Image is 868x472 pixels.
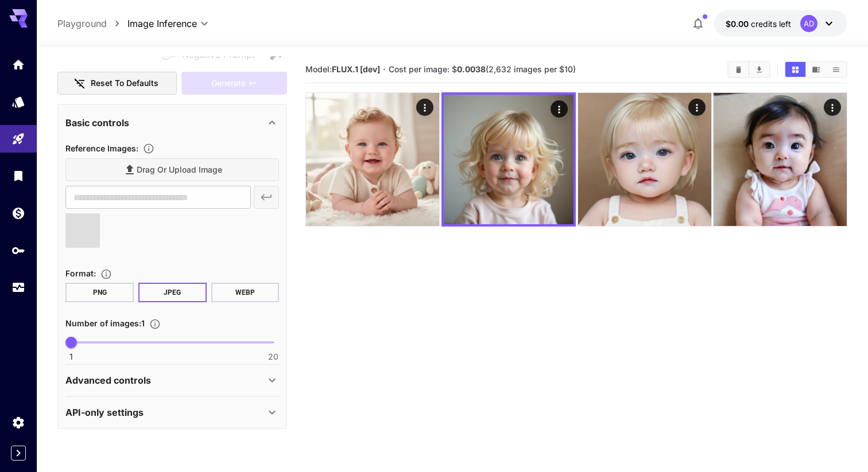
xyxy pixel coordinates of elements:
b: 0.0038 [457,64,486,74]
div: Clear ImagesDownload All [727,61,770,78]
span: credits left [751,19,791,29]
div: Wallet [11,206,25,220]
button: Upload a reference image to guide the result. This is needed for Image-to-Image or Inpainting. Su... [138,143,159,154]
div: Basic controls [65,109,279,136]
span: Reference Images : [65,143,138,153]
div: Playground [11,132,25,146]
nav: breadcrumb [57,17,127,30]
button: Clear Images [728,62,749,77]
span: Image Inference [127,17,197,30]
div: Actions [688,99,705,116]
p: Advanced controls [65,373,151,387]
span: Format : [65,268,96,278]
span: Cost per image: $ (2,632 images per $10) [389,64,576,74]
div: API Keys [11,243,25,258]
div: Home [11,57,25,72]
div: Usage [11,280,25,295]
button: Reset to defaults [57,72,177,95]
button: Show images in list view [826,62,846,77]
div: Library [11,169,25,183]
button: $0.00AD [714,10,847,37]
button: Show images in video view [806,62,826,77]
img: 9k= [306,93,439,226]
p: · [383,63,386,76]
button: JPEG [138,283,207,302]
button: Show images in grid view [785,62,805,77]
div: Actions [824,99,841,116]
span: Number of images : 1 [65,318,145,328]
a: Playground [57,17,107,30]
img: 9k= [444,95,573,224]
p: API-only settings [65,405,144,419]
b: FLUX.1 [dev] [332,64,380,74]
div: Show images in grid viewShow images in video viewShow images in list view [784,61,847,78]
div: API-only settings [65,399,279,426]
span: 20 [268,351,278,362]
button: Download All [749,62,769,77]
span: Model: [305,64,380,74]
div: Actions [550,100,567,118]
img: Z [578,93,711,226]
button: Specify how many images to generate in a single request. Each image generation will be charged se... [145,318,165,330]
p: Basic controls [65,116,129,130]
div: Actions [416,99,433,116]
button: PNG [65,283,134,302]
div: Advanced controls [65,366,279,394]
span: $0.00 [726,19,751,29]
button: Expand sidebar [11,446,26,461]
button: WEBP [211,283,280,302]
div: $0.00 [726,18,791,30]
div: AD [800,15,817,32]
div: Models [11,91,25,106]
span: 1 [69,351,73,362]
img: Z [714,93,847,226]
button: Choose the file format for the output image. [96,268,117,280]
div: Settings [11,415,25,430]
